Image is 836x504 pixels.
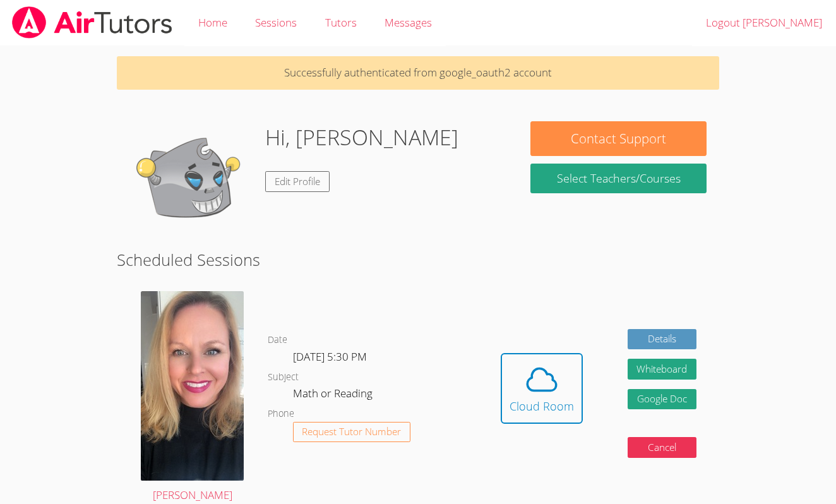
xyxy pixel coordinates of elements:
img: airtutors_banner-c4298cdbf04f3fff15de1276eac7730deb9818008684d7c2e4769d2f7ddbe033.png [11,6,174,39]
img: default.png [129,121,255,248]
dd: Math or Reading [293,385,375,406]
dt: Date [268,332,287,348]
a: Google Doc [628,389,697,410]
span: [DATE] 5:30 PM [293,349,367,364]
h2: Scheduled Sessions [117,248,719,272]
span: Messages [385,15,432,30]
button: Request Tutor Number [293,422,411,443]
a: Details [628,329,697,350]
p: Successfully authenticated from google_oauth2 account [117,56,719,90]
button: Whiteboard [628,359,697,380]
a: Edit Profile [265,171,330,192]
dt: Phone [268,406,294,422]
a: Select Teachers/Courses [530,164,707,193]
span: Request Tutor Number [302,427,401,436]
button: Cloud Room [501,353,583,424]
h1: Hi, [PERSON_NAME] [265,121,458,153]
dt: Subject [268,369,299,385]
div: Cloud Room [510,397,574,415]
button: Contact Support [530,121,707,156]
button: Cancel [628,437,697,458]
img: avatar.png [141,291,244,481]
